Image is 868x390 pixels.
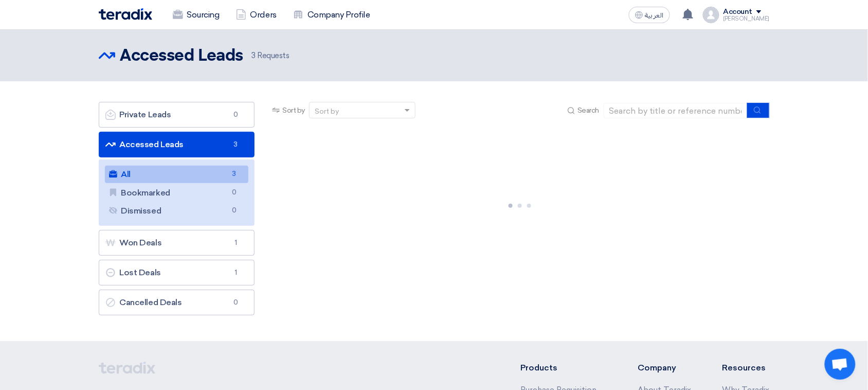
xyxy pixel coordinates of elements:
span: 3 [251,51,256,60]
a: Bookmarked [105,184,249,202]
span: 0 [229,110,242,120]
li: Products [520,362,607,374]
div: [PERSON_NAME] [724,16,770,22]
a: Won Deals1 [99,230,255,256]
div: Account [724,8,753,16]
a: Sourcing [165,4,228,26]
a: Private Leads0 [99,102,255,128]
span: Search [577,105,599,116]
span: العربية [645,12,664,19]
input: Search by title or reference number [604,103,748,118]
span: 0 [228,187,240,198]
span: 0 [229,297,242,308]
span: 1 [229,238,242,248]
li: Resources [722,362,770,374]
a: All [105,166,249,183]
h2: Accessed Leads [120,46,243,66]
img: profile_test.png [703,7,719,23]
span: 0 [228,205,240,216]
a: Accessed Leads3 [99,132,255,157]
a: Dismissed [105,202,249,220]
span: 3 [228,169,240,180]
button: العربية [629,7,670,23]
span: Sort by [282,105,305,116]
div: Open chat [825,349,856,380]
a: Company Profile [285,4,378,26]
span: 3 [229,139,242,150]
a: Orders [228,4,285,26]
span: 1 [229,268,242,278]
span: Requests [251,50,290,62]
a: Lost Deals1 [99,260,255,286]
a: Cancelled Deals0 [99,290,255,315]
li: Company [638,362,692,374]
div: Sort by [315,106,339,117]
img: Teradix logo [99,8,152,20]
